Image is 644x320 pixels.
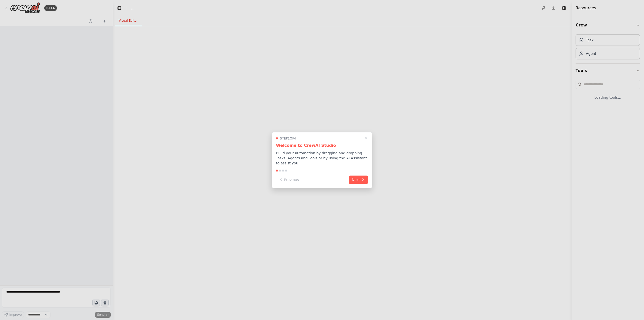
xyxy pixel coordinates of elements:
p: Build your automation by dragging and dropping Tasks, Agents and Tools or by using the AI Assista... [276,150,368,165]
button: Next [349,175,368,184]
button: Previous [276,175,302,184]
h3: Welcome to CrewAI Studio [276,142,368,148]
button: Hide left sidebar [116,5,123,12]
button: Close walkthrough [363,135,369,141]
span: Step 1 of 4 [280,136,296,140]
